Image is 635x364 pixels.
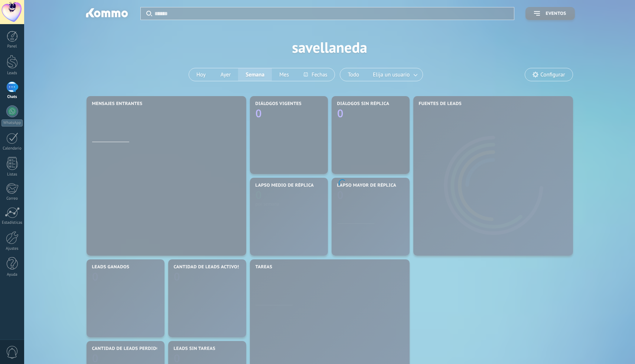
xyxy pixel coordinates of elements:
[1,44,23,49] div: Panel
[1,71,23,76] div: Leads
[1,246,23,251] div: Ajustes
[1,95,23,99] div: Chats
[1,119,23,127] div: WhatsApp
[1,220,23,225] div: Estadísticas
[1,196,23,201] div: Correo
[1,172,23,177] div: Listas
[1,272,23,277] div: Ayuda
[1,146,23,151] div: Calendario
